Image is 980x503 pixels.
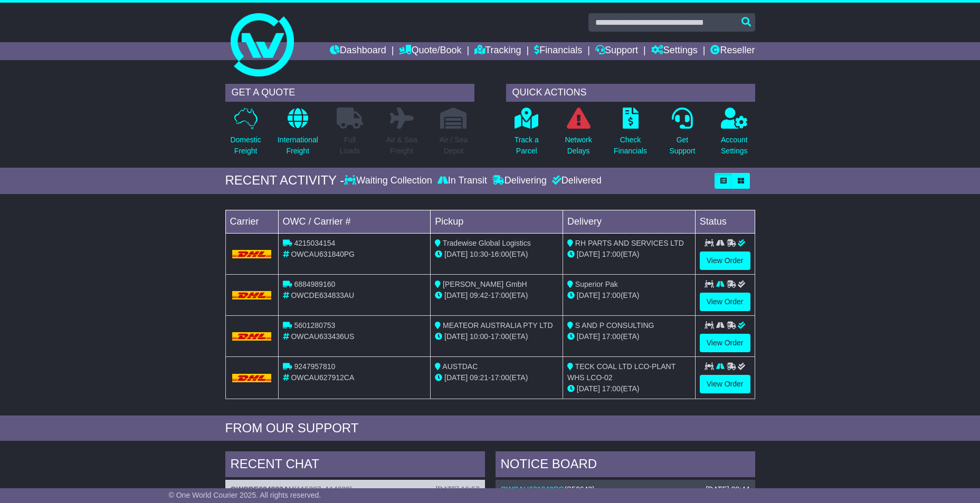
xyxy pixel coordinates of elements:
[444,250,468,258] span: [DATE]
[602,332,621,341] span: 17:00
[169,491,321,499] span: © One World Courier 2025. All rights reserved.
[232,332,272,341] img: DHL.png
[700,252,750,270] a: View Order
[230,134,261,157] p: Domestic Freight
[534,42,582,60] a: Financials
[700,334,750,352] a: View Order
[435,331,558,342] div: - (ETA)
[386,134,417,157] p: Air & Sea Freight
[294,362,335,371] span: 9247957810
[225,451,485,480] div: RECENT CHAT
[435,249,558,260] div: - (ETA)
[491,332,509,341] span: 17:00
[470,250,488,258] span: 10:30
[225,210,278,233] td: Carrier
[669,134,695,157] p: Get Support
[294,321,335,330] span: 5601280753
[563,210,695,233] td: Delivery
[230,107,261,162] a: DomesticFreight
[232,374,272,382] img: DHL.png
[577,250,600,258] span: [DATE]
[549,175,602,187] div: Delivered
[278,210,431,233] td: OWC / Carrier #
[444,332,468,341] span: [DATE]
[443,239,531,247] span: Tradewise Global Logistics
[602,291,621,299] span: 17:00
[440,134,468,157] p: Air / Sea Depot
[470,291,488,299] span: 09:42
[602,384,621,393] span: 17:00
[720,107,748,162] a: AccountSettings
[491,250,509,258] span: 16:00
[501,485,750,494] div: ( )
[231,485,480,494] div: ( )
[613,107,648,162] a: CheckFinancials
[294,280,335,288] span: 6884989160
[577,291,600,299] span: [DATE]
[291,250,355,258] span: OWCAU631840PG
[565,134,592,157] p: Network Delays
[490,175,549,187] div: Delivering
[514,107,539,162] a: Track aParcel
[470,332,488,341] span: 10:00
[231,485,294,494] a: OWCDE634833AU
[575,239,684,247] span: RH PARTS AND SERVICES LTD
[496,451,755,480] div: NOTICE BOARD
[595,42,638,60] a: Support
[575,280,618,288] span: Superior Pak
[700,293,750,311] a: View Order
[399,42,461,60] a: Quote/Book
[291,373,354,382] span: OWCAU627912CA
[567,362,675,382] span: TECK COAL LTD LCO-PLANT WHS LCO-02
[297,485,350,494] span: 115337, 114039
[506,84,755,102] div: QUICK ACTIONS
[651,42,698,60] a: Settings
[567,485,592,494] span: S50643
[470,373,488,382] span: 09:21
[330,42,386,60] a: Dashboard
[442,362,478,371] span: AUSTDAC
[225,173,345,188] div: RECENT ACTIVITY -
[575,321,654,330] span: S AND P CONSULTING
[291,291,354,299] span: OWCDE634833AU
[278,134,318,157] p: International Freight
[337,134,363,157] p: Full Loads
[706,485,749,494] div: [DATE] 08:44
[294,239,335,247] span: 4215034154
[700,375,750,393] a: View Order
[443,321,553,330] span: MEATEOR AUSTRALIA PTY LTD
[695,210,755,233] td: Status
[435,175,490,187] div: In Transit
[515,134,539,157] p: Track a Parcel
[435,485,479,494] div: [DATE] 16:57
[567,249,691,260] div: (ETA)
[277,107,319,162] a: InternationalFreight
[577,384,600,393] span: [DATE]
[444,373,468,382] span: [DATE]
[567,290,691,301] div: (ETA)
[567,331,691,342] div: (ETA)
[602,250,621,258] span: 17:00
[232,250,272,258] img: DHL.png
[291,332,354,341] span: OWCAU633436US
[567,383,691,394] div: (ETA)
[225,84,474,102] div: GET A QUOTE
[225,421,755,436] div: FROM OUR SUPPORT
[614,134,647,157] p: Check Financials
[721,134,748,157] p: Account Settings
[431,210,563,233] td: Pickup
[474,42,521,60] a: Tracking
[501,485,565,494] a: OWCAU631840PG
[443,280,527,288] span: [PERSON_NAME] GmbH
[669,107,696,162] a: GetSupport
[444,291,468,299] span: [DATE]
[577,332,600,341] span: [DATE]
[435,372,558,383] div: - (ETA)
[232,291,272,299] img: DHL.png
[491,291,509,299] span: 17:00
[564,107,592,162] a: NetworkDelays
[435,290,558,301] div: - (ETA)
[491,373,509,382] span: 17:00
[710,42,755,60] a: Reseller
[344,175,434,187] div: Waiting Collection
